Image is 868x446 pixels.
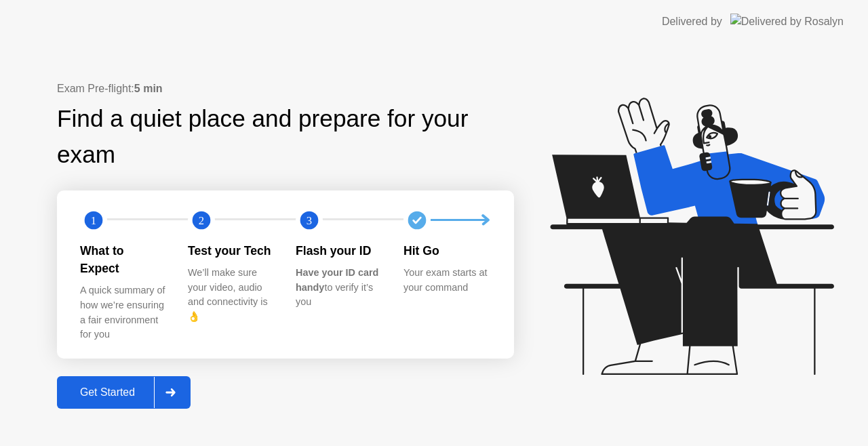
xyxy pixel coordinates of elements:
img: Delivered by Rosalyn [730,14,844,29]
text: 3 [307,214,312,226]
button: Get Started [57,376,191,409]
div: Flash your ID [296,242,382,260]
div: Exam Pre-flight: [57,81,514,97]
div: Hit Go [403,242,490,260]
div: Find a quiet place and prepare for your exam [57,101,514,173]
div: What to Expect [80,242,166,278]
div: Delivered by [662,14,722,30]
div: to verify it’s you [296,266,382,310]
div: Your exam starts at your command [403,266,490,295]
div: Get Started [61,386,154,399]
b: Have your ID card handy [296,267,378,293]
div: A quick summary of how we’re ensuring a fair environment for you [80,283,166,342]
text: 1 [91,214,96,226]
text: 2 [199,214,204,226]
div: Test your Tech [188,242,274,260]
b: 5 min [134,83,163,94]
div: We’ll make sure your video, audio and connectivity is 👌 [188,266,274,324]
